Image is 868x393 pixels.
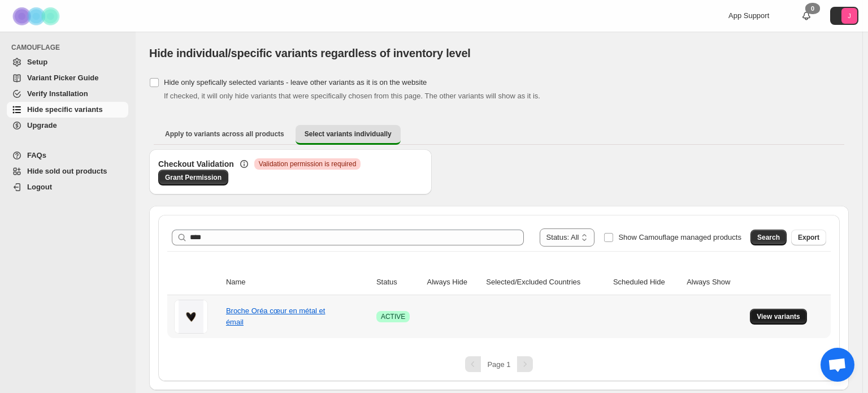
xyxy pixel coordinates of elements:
[7,54,128,70] a: Setup
[27,167,107,175] span: Hide sold out products
[9,1,66,32] img: Camouflage
[156,125,293,143] button: Apply to variants across all products
[296,125,401,145] button: Select variants individually
[27,105,103,114] span: Hide specific variants
[610,270,683,295] th: Scheduled Hide
[305,129,392,139] span: Select variants individually
[805,3,820,14] div: 0
[821,348,854,382] div: Ouvrir le chat
[373,270,424,295] th: Status
[423,270,483,295] th: Always Hide
[11,43,130,52] span: CAMOUFLAGE
[165,129,284,139] span: Apply to variants across all products
[165,173,222,182] span: Grant Permission
[149,149,849,390] div: Select variants individually
[27,183,52,191] span: Logout
[149,47,471,59] span: Hide individual/specific variants regardless of inventory level
[7,148,128,163] a: FAQs
[798,233,819,242] span: Export
[7,179,128,195] a: Logout
[757,233,780,242] span: Search
[27,89,88,98] span: Verify Installation
[757,312,800,321] span: View variants
[167,356,831,372] nav: Pagination
[483,270,610,295] th: Selected/Excluded Countries
[164,92,540,100] span: If checked, it will only hide variants that were specifically chosen from this page. The other va...
[158,170,228,185] a: Grant Permission
[27,58,47,66] span: Setup
[728,11,769,20] span: App Support
[381,312,405,321] span: ACTIVE
[27,74,98,82] span: Variant Picker Guide
[801,10,812,21] a: 0
[683,270,747,295] th: Always Show
[7,86,128,102] a: Verify Installation
[226,306,325,326] a: Broche Oréa cœur en métal et émail
[27,151,46,159] span: FAQs
[7,70,128,86] a: Variant Picker Guide
[841,8,857,24] span: Avatar with initials J
[750,230,787,245] button: Search
[791,230,826,245] button: Export
[7,102,128,118] a: Hide specific variants
[750,309,807,325] button: View variants
[27,121,57,129] span: Upgrade
[618,233,741,241] span: Show Camouflage managed products
[7,163,128,179] a: Hide sold out products
[259,159,357,169] span: Validation permission is required
[164,78,427,87] span: Hide only spefically selected variants - leave other variants as it is on the website
[158,158,234,170] h3: Checkout Validation
[7,118,128,133] a: Upgrade
[830,7,858,25] button: Avatar with initials J
[223,270,373,295] th: Name
[487,360,510,369] span: Page 1
[848,12,851,19] text: J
